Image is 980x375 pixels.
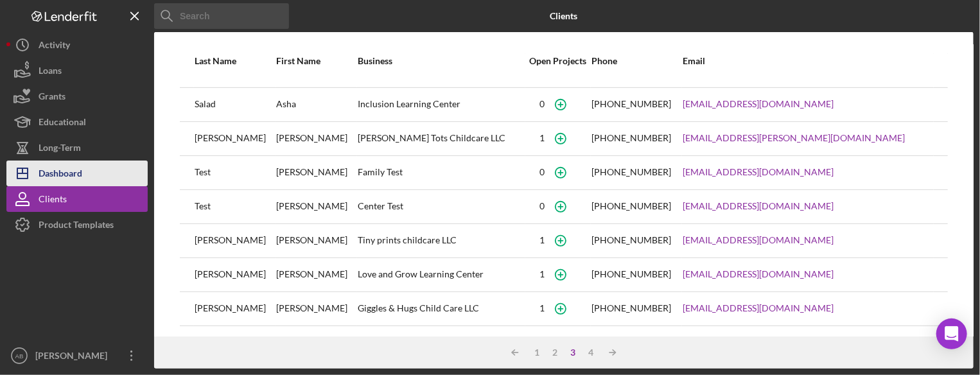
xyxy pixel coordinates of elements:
div: Product Templates [39,212,114,241]
a: [EMAIL_ADDRESS][DOMAIN_NAME] [683,167,834,177]
div: [PERSON_NAME] [276,259,356,291]
div: [PHONE_NUMBER] [591,201,671,211]
div: 1 [539,303,545,313]
div: [PERSON_NAME] [276,191,356,223]
div: 1 [528,347,546,358]
div: Educational [39,109,86,138]
div: [PHONE_NUMBER] [591,269,671,279]
div: [PERSON_NAME] [195,259,275,291]
div: Test [195,157,275,189]
a: [EMAIL_ADDRESS][DOMAIN_NAME] [683,201,834,211]
div: [PERSON_NAME] [276,293,356,325]
div: [PHONE_NUMBER] [591,167,671,177]
b: Clients [550,11,577,21]
div: Tiny prints childcare LLC [358,225,524,257]
a: [EMAIL_ADDRESS][DOMAIN_NAME] [683,99,834,109]
div: Inclusion Learning Center [358,89,524,121]
text: AB [15,353,24,360]
div: [PERSON_NAME] [195,123,275,155]
div: 1 [539,269,545,279]
div: [PHONE_NUMBER] [591,303,671,313]
div: Open Intercom Messenger [936,318,967,349]
div: 0 [539,167,545,177]
a: [EMAIL_ADDRESS][PERSON_NAME][DOMAIN_NAME] [683,133,905,143]
button: Loans [6,58,148,83]
a: [EMAIL_ADDRESS][DOMAIN_NAME] [683,235,834,245]
button: Educational [6,109,148,135]
div: Business [358,56,524,66]
button: Grants [6,83,148,109]
div: [PERSON_NAME] [195,293,275,325]
div: Loans [39,58,62,87]
div: Salad [195,89,275,121]
div: 4 [582,347,600,358]
a: [EMAIL_ADDRESS][DOMAIN_NAME] [683,269,834,279]
div: 1 [539,133,545,143]
button: Clients [6,186,148,212]
div: Center Test [358,191,524,223]
div: 0 [539,99,545,109]
div: [PERSON_NAME] Tots Childcare LLC [358,123,524,155]
div: [PHONE_NUMBER] [591,235,671,245]
button: AB[PERSON_NAME] [6,343,148,369]
div: Long-Term [39,135,81,164]
div: [PERSON_NAME] [32,343,116,372]
div: Asha [276,89,356,121]
div: Phone [591,56,681,66]
div: 1 [539,235,545,245]
div: First Name [276,56,356,66]
div: 3 [564,347,582,358]
div: Giggles & Hugs Child Care LLC [358,293,524,325]
div: [PERSON_NAME] [276,123,356,155]
button: Long-Term [6,135,148,161]
div: Love and Grow Learning Center [358,259,524,291]
button: Dashboard [6,161,148,186]
div: Activity [39,32,70,61]
div: [PERSON_NAME] [276,157,356,189]
div: 0 [539,201,545,211]
input: Search [154,3,289,29]
div: Last Name [195,56,275,66]
div: Clients [39,186,67,215]
a: [EMAIL_ADDRESS][DOMAIN_NAME] [683,303,834,313]
div: Open Projects [526,56,590,66]
div: Grants [39,83,66,112]
div: Family Test [358,157,524,189]
div: Email [683,56,933,66]
button: Activity [6,32,148,58]
div: [PERSON_NAME] [195,225,275,257]
div: Dashboard [39,161,82,189]
div: Test [195,191,275,223]
div: [PERSON_NAME] [276,225,356,257]
div: [PHONE_NUMBER] [591,133,671,143]
button: Product Templates [6,212,148,238]
div: [PHONE_NUMBER] [591,99,671,109]
div: 2 [546,347,564,358]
